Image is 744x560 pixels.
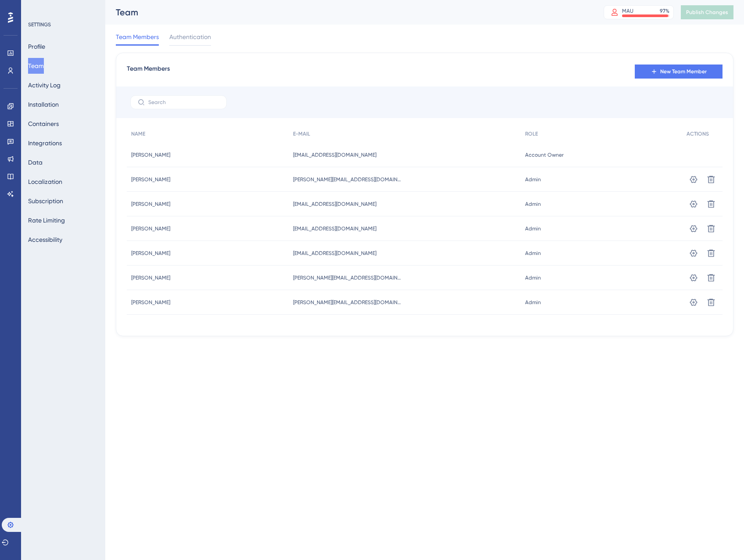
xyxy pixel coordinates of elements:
span: New Team Member [660,68,707,75]
div: SETTINGS [28,21,99,28]
span: [PERSON_NAME][EMAIL_ADDRESS][DOMAIN_NAME] [293,176,403,183]
span: [EMAIL_ADDRESS][DOMAIN_NAME] [293,250,376,257]
span: Admin [525,225,541,232]
span: Admin [525,299,541,306]
button: Publish Changes [681,5,733,19]
input: Search [148,99,219,105]
span: [PERSON_NAME] [131,274,170,281]
div: Team [116,6,582,18]
span: [PERSON_NAME] [131,201,170,208]
button: Data [28,154,43,170]
span: Account Owner [525,151,564,158]
button: Team [28,58,44,74]
span: Authentication [169,32,211,42]
button: Profile [28,39,45,54]
button: Integrations [28,135,62,151]
span: [EMAIL_ADDRESS][DOMAIN_NAME] [293,225,376,232]
span: NAME [131,130,145,137]
div: MAU [622,7,633,14]
button: Localization [28,174,62,190]
span: Team Members [127,64,170,79]
span: E-MAIL [293,130,310,137]
button: Installation [28,97,59,112]
span: Publish Changes [686,9,728,16]
button: Subscription [28,193,63,209]
span: [PERSON_NAME] [131,250,170,257]
span: [PERSON_NAME][EMAIL_ADDRESS][DOMAIN_NAME] [293,299,403,306]
button: New Team Member [635,65,723,79]
span: [EMAIL_ADDRESS][DOMAIN_NAME] [293,201,376,208]
span: [PERSON_NAME] [131,225,170,232]
span: Admin [525,176,541,183]
span: [PERSON_NAME] [131,176,170,183]
span: [EMAIL_ADDRESS][DOMAIN_NAME] [293,151,376,158]
button: Activity Log [28,77,61,93]
button: Accessibility [28,232,62,248]
span: Team Members [116,32,159,42]
span: ROLE [525,130,538,137]
span: [PERSON_NAME][EMAIL_ADDRESS][DOMAIN_NAME] [293,274,403,281]
span: [PERSON_NAME] [131,299,170,306]
button: Containers [28,116,59,132]
span: ACTIONS [687,130,709,137]
span: Admin [525,274,541,281]
div: 97 % [660,7,669,14]
button: Rate Limiting [28,212,65,228]
span: Admin [525,201,541,208]
span: Admin [525,250,541,257]
span: [PERSON_NAME] [131,151,170,158]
